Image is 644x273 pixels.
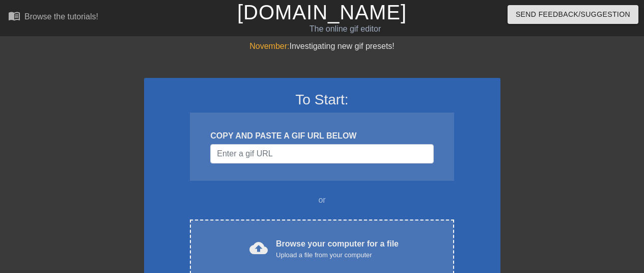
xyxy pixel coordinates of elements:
[220,23,471,35] div: The online gif editor
[157,91,487,108] h3: To Start:
[249,239,268,257] span: cloud_upload
[276,238,399,260] div: Browse your computer for a file
[210,144,433,163] input: Username
[8,10,20,22] span: menu_book
[24,12,98,21] div: Browse the tutorials!
[144,40,500,52] div: Investigating new gif presets!
[508,5,638,24] button: Send Feedback/Suggestion
[249,42,289,50] span: November:
[516,8,630,21] span: Send Feedback/Suggestion
[171,194,474,206] div: or
[210,130,433,142] div: COPY AND PASTE A GIF URL BELOW
[8,10,98,25] a: Browse the tutorials!
[276,250,399,260] div: Upload a file from your computer
[237,1,407,23] a: [DOMAIN_NAME]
